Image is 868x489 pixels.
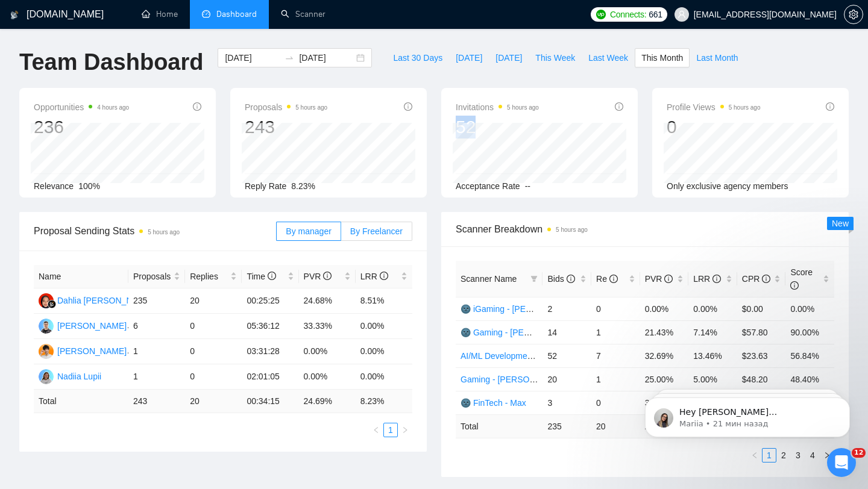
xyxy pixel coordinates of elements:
[190,270,228,283] span: Replies
[844,10,863,19] a: setting
[591,320,640,344] td: 1
[142,9,178,19] a: homeHome
[737,367,786,391] td: $48.20
[48,300,56,308] img: gigradar-bm.png
[373,426,380,434] span: left
[57,319,127,332] div: [PERSON_NAME]
[185,364,242,390] td: 0
[461,328,580,337] a: 🌚 Gaming - [PERSON_NAME]
[39,319,54,334] img: MZ
[844,10,863,19] span: setting
[97,104,129,111] time: 4 hours ago
[461,304,582,314] a: 🌚 iGaming - [PERSON_NAME]
[790,267,813,290] span: Score
[393,51,442,64] span: Last 30 Days
[542,414,591,438] td: 235
[242,390,298,413] td: 00:34:15
[591,391,640,414] td: 0
[609,275,618,283] span: info-circle
[299,51,354,64] input: End date
[39,293,54,308] img: DW
[34,116,129,139] div: 236
[456,116,539,139] div: 52
[640,367,689,391] td: 25.00%
[185,314,242,339] td: 0
[128,314,185,339] td: 6
[690,48,744,67] button: Last Month
[133,270,171,283] span: Proposals
[242,339,298,364] td: 03:31:28
[495,51,522,64] span: [DATE]
[729,104,761,111] time: 5 hours ago
[449,48,489,67] button: [DATE]
[356,288,412,314] td: 8.51%
[128,265,185,288] th: Proposals
[295,104,327,111] time: 5 hours ago
[456,51,482,64] span: [DATE]
[369,423,383,437] button: left
[291,181,315,191] span: 8.23%
[827,448,856,477] iframe: Intercom live chat
[128,390,185,413] td: 243
[384,423,397,437] a: 1
[529,48,582,67] button: This Week
[712,275,721,283] span: info-circle
[688,320,737,344] td: 7.14%
[667,181,788,191] span: Only exclusive agency members
[148,229,180,235] time: 5 hours ago
[247,272,275,281] span: Time
[404,102,412,111] span: info-circle
[525,181,530,191] span: --
[34,181,74,191] span: Relevance
[688,367,737,391] td: 5.00%
[591,367,640,391] td: 1
[641,51,683,64] span: This Month
[356,364,412,390] td: 0.00%
[185,288,242,314] td: 20
[790,281,799,290] span: info-circle
[34,223,276,238] span: Proposal Sending Stats
[461,274,517,284] span: Scanner Name
[762,275,770,283] span: info-circle
[785,344,834,367] td: 56.84%
[356,314,412,339] td: 0.00%
[225,51,280,64] input: Start date
[737,320,786,344] td: $57.80
[304,272,332,281] span: PVR
[693,274,721,284] span: LRR
[185,265,242,288] th: Replies
[456,100,539,114] span: Invitations
[844,5,863,24] button: setting
[299,314,356,339] td: 33.33%
[542,320,591,344] td: 14
[456,414,542,438] td: Total
[78,181,100,191] span: 100%
[128,364,185,390] td: 1
[542,344,591,367] td: 52
[128,339,185,364] td: 1
[610,8,646,21] span: Connects:
[742,274,770,284] span: CPR
[356,390,412,413] td: 8.23 %
[39,371,101,381] a: NLNadiia Lupii
[640,297,689,320] td: 0.00%
[785,367,834,391] td: 48.40%
[528,270,540,288] span: filter
[461,398,526,408] a: 🌚 FinTech - Max
[635,48,690,67] button: This Month
[688,297,737,320] td: 0.00%
[57,294,153,307] div: Dahlia [PERSON_NAME]
[667,100,761,114] span: Profile Views
[696,51,738,64] span: Last Month
[39,344,54,359] img: DR
[242,364,298,390] td: 02:01:05
[39,369,54,384] img: NL
[785,297,834,320] td: 0.00%
[242,314,298,339] td: 05:36:12
[542,391,591,414] td: 3
[383,423,398,437] li: 1
[286,226,331,236] span: By manager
